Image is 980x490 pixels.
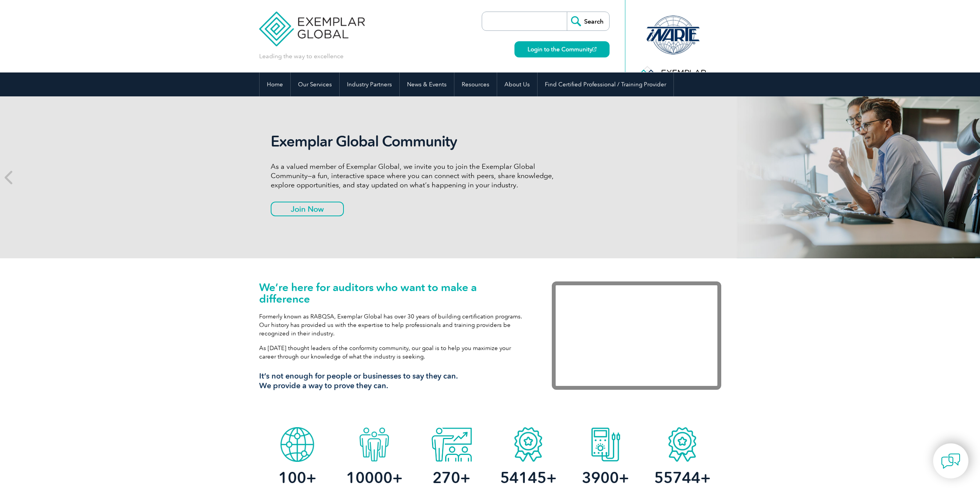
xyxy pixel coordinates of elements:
[941,451,960,471] img: contact-chat.png
[259,471,336,484] h2: +
[259,312,529,338] p: Formerly known as RABQSA, Exemplar Global has over 30 years of building certification programs. O...
[497,72,537,96] a: About Us
[259,371,529,391] h3: It’s not enough for people or businesses to say they can. We provide a way to prove they can.
[538,72,673,96] a: Find Certified Professional / Training Provider
[260,72,290,96] a: Home
[278,468,306,487] span: 100
[592,47,596,51] img: open_square.png
[259,52,343,61] p: Leading the way to excellence
[454,72,497,96] a: Resources
[567,12,609,30] input: Search
[271,202,344,216] a: Join Now
[259,344,529,361] p: As [DATE] thought leaders of the conformity community, our goal is to help you maximize your care...
[514,41,610,57] a: Login to the Community
[271,133,560,150] h2: Exemplar Global Community
[413,471,490,484] h2: +
[567,471,644,484] h2: +
[400,72,454,96] a: News & Events
[582,468,619,487] span: 3900
[500,468,546,487] span: 54145
[291,72,339,96] a: Our Services
[654,468,700,487] span: 55744
[644,471,721,484] h2: +
[432,468,460,487] span: 270
[340,72,399,96] a: Industry Partners
[271,162,560,190] p: As a valued member of Exemplar Global, we invite you to join the Exemplar Global Community—a fun,...
[346,468,392,487] span: 10000
[336,471,413,484] h2: +
[259,281,529,305] h1: We’re here for auditors who want to make a difference
[490,471,567,484] h2: +
[552,281,721,390] iframe: Exemplar Global: Working together to make a difference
